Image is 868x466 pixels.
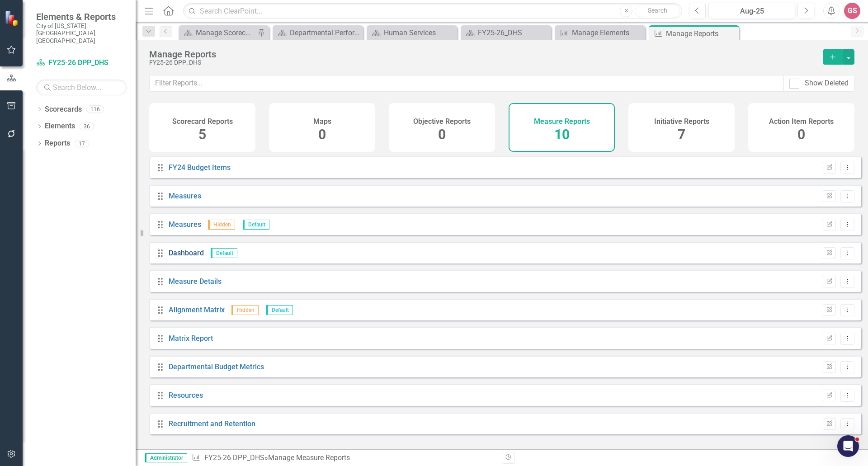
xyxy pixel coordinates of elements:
iframe: Intercom live chat [837,435,859,457]
a: Resources [169,391,203,400]
a: Departmental Budget Metrics [169,362,264,371]
span: Hidden [231,305,259,315]
h4: Scorecard Reports [172,118,233,126]
a: Elements [45,121,75,132]
h4: Measure Reports [534,118,590,126]
a: Reports [45,138,70,149]
h4: Initiative Reports [654,118,709,126]
span: Elements & Reports [36,11,127,22]
small: City of [US_STATE][GEOGRAPHIC_DATA], [GEOGRAPHIC_DATA] [36,22,127,44]
a: Scorecards [45,104,82,115]
a: Departmental Performance Plans - 3 Columns [275,27,361,38]
span: 5 [198,127,206,142]
span: Default [266,305,293,315]
span: Default [211,248,237,258]
a: Matrix Report [169,334,213,343]
input: Search ClearPoint... [183,3,682,19]
a: FY25-26_DHS [463,27,549,38]
span: 10 [554,127,570,142]
h4: Action Item Reports [769,118,834,126]
div: Departmental Performance Plans - 3 Columns [290,27,361,38]
div: FY25-26 DPP_DHS [149,59,814,66]
div: 36 [80,122,94,130]
button: GS [844,3,860,19]
div: Manage Scorecards [196,27,255,38]
a: Alignment Matrix [169,306,225,314]
button: Aug-25 [708,3,795,19]
input: Filter Reports... [149,75,784,92]
a: Measures [169,192,201,200]
a: Manage Scorecards [181,27,255,38]
div: » Manage Measure Reports [192,453,495,463]
a: FY25-26 DPP_DHS [36,58,127,68]
div: Human Services [384,27,455,38]
a: Recruitment and Retention [169,419,255,428]
a: Measure Details [169,277,222,286]
div: 17 [75,140,89,147]
a: FY25-26 DPP_DHS [204,453,264,462]
input: Search Below... [36,80,127,95]
span: Hidden [208,220,235,230]
span: 0 [318,127,326,142]
div: Show Deleted [805,78,849,89]
span: 7 [678,127,685,142]
a: Manage Elements [557,27,643,38]
div: 116 [86,105,104,113]
div: Manage Elements [572,27,643,38]
a: Measures [169,220,201,229]
a: Dashboard [169,249,204,257]
div: Manage Reports [666,28,737,39]
div: Manage Reports [149,49,814,59]
img: ClearPoint Strategy [5,10,20,26]
a: FY24 Budget Items [169,163,231,172]
div: FY25-26_DHS [478,27,549,38]
h4: Maps [313,118,331,126]
button: Search [635,5,680,17]
span: 0 [797,127,805,142]
span: Default [243,220,269,230]
div: Aug-25 [712,6,792,17]
span: 0 [438,127,446,142]
a: Human Services [369,27,455,38]
span: Administrator [145,453,187,462]
h4: Objective Reports [413,118,471,126]
span: Search [648,7,667,14]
